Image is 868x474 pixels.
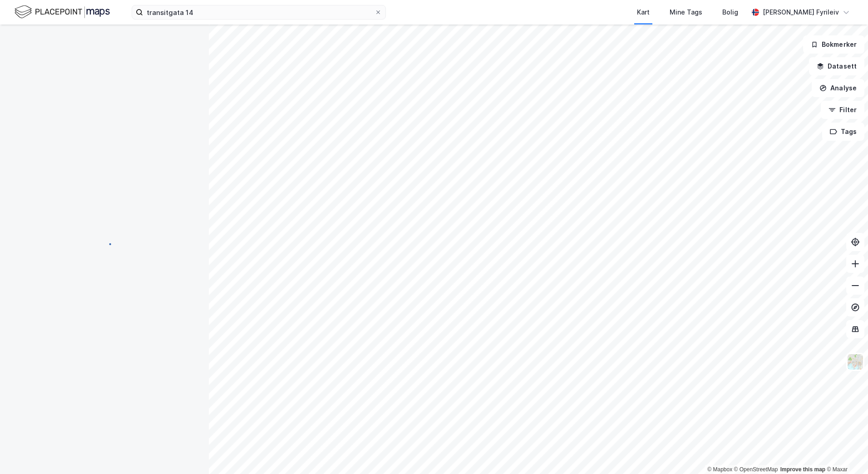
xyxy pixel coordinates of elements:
img: Z [847,353,864,370]
img: spinner.a6d8c91a73a9ac5275cf975e30b51cfb.svg [97,237,112,251]
button: Analyse [812,79,864,97]
input: Søk på adresse, matrikkel, gårdeiere, leietakere eller personer [143,5,375,19]
button: Datasett [809,57,864,75]
img: logo.f888ab2527a4732fd821a326f86c7f29.svg [15,4,110,20]
button: Bokmerker [803,35,864,54]
a: OpenStreetMap [734,466,778,473]
a: Improve this map [780,466,825,473]
button: Filter [821,101,864,119]
div: Mine Tags [670,7,702,18]
div: Kart [637,7,650,18]
iframe: Chat Widget [823,430,868,474]
button: Tags [822,123,864,141]
div: Bolig [722,7,738,18]
div: Kontrollprogram for chat [823,430,868,474]
div: [PERSON_NAME] Fyrileiv [763,7,839,18]
a: Mapbox [707,466,732,473]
